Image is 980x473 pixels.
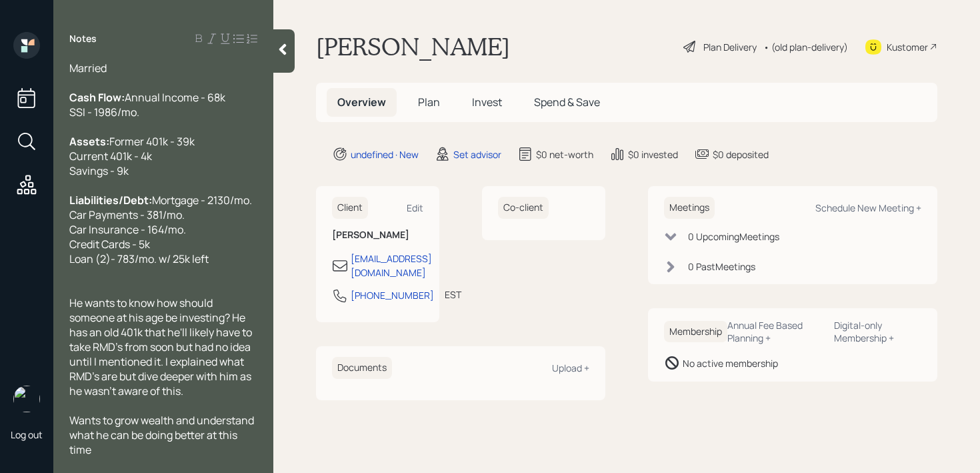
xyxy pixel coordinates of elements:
[337,95,386,109] span: Overview
[69,134,109,149] span: Assets:
[69,193,252,266] span: Mortgage - 2130/mo. Car Payments - 381/mo. Car Insurance - 164/mo. Credit Cards - 5k Loan (2)- 78...
[69,32,97,45] label: Notes
[316,32,510,61] h1: [PERSON_NAME]
[453,147,501,161] div: Set advisor
[13,386,40,412] img: retirable_logo.png
[332,197,368,219] h6: Client
[445,288,461,302] div: EST
[664,197,715,219] h6: Meetings
[763,40,848,54] div: • (old plan-delivery)
[351,147,419,161] div: undefined · New
[498,197,549,219] h6: Co-client
[69,296,254,398] span: He wants to know how should someone at his age be investing? He has an old 401k that he'll likely...
[69,193,152,207] span: Liabilities/Debt:
[688,260,755,274] div: 0 Past Meeting s
[834,319,921,344] div: Digital-only Membership +
[815,201,921,214] div: Schedule New Meeting +
[683,356,778,370] div: No active membership
[887,40,928,54] div: Kustomer
[332,357,392,379] h6: Documents
[418,95,440,109] span: Plan
[332,229,423,241] h6: [PERSON_NAME]
[703,40,757,54] div: Plan Delivery
[536,147,593,161] div: $0 net-worth
[534,95,600,109] span: Spend & Save
[69,90,125,105] span: Cash Flow:
[664,321,727,343] h6: Membership
[69,134,195,178] span: Former 401k - 39k Current 401k - 4k Savings - 9k
[472,95,502,109] span: Invest
[351,252,432,280] div: [EMAIL_ADDRESS][DOMAIN_NAME]
[628,147,678,161] div: $0 invested
[69,90,225,119] span: Annual Income - 68k SSI - 1986/mo.
[407,201,423,214] div: Edit
[11,428,43,441] div: Log out
[552,362,589,374] div: Upload +
[688,229,779,244] div: 0 Upcoming Meeting s
[351,288,434,302] div: [PHONE_NUMBER]
[713,147,769,161] div: $0 deposited
[727,319,823,344] div: Annual Fee Based Planning +
[69,413,256,457] span: Wants to grow wealth and understand what he can be doing better at this time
